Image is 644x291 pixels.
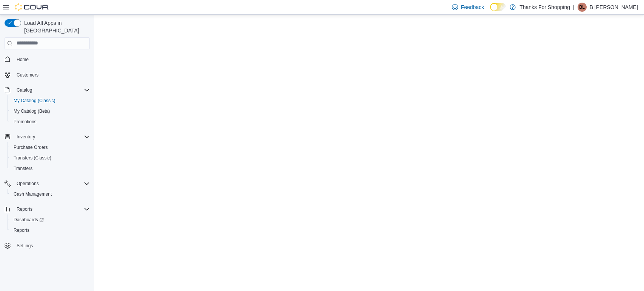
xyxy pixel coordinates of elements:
a: Transfers [11,164,35,173]
a: Reports [11,226,32,235]
span: Transfers [11,164,90,173]
span: My Catalog (Beta) [11,107,90,116]
a: Dashboards [8,214,93,225]
a: Home [14,55,32,64]
span: Promotions [11,117,90,126]
span: Operations [14,179,90,188]
input: Dark Mode [490,3,506,11]
button: Catalog [14,86,35,95]
a: My Catalog (Beta) [11,107,53,116]
a: Settings [14,241,36,250]
button: Reports [2,204,93,214]
button: Cash Management [8,189,93,199]
span: Promotions [14,119,37,125]
button: Customers [2,69,93,80]
span: Settings [17,243,33,249]
span: Purchase Orders [14,144,48,150]
button: Reports [14,205,35,214]
a: My Catalog (Classic) [11,96,58,105]
span: Cash Management [11,190,90,199]
a: Cash Management [11,190,55,199]
nav: Complex example [5,51,90,271]
span: Reports [14,205,90,214]
button: Inventory [14,132,38,141]
span: My Catalog (Classic) [14,98,55,104]
span: Transfers [14,165,32,172]
img: Cova [15,3,49,11]
span: Customers [17,72,38,78]
div: B Luxton [578,3,587,12]
span: Dashboards [11,215,90,224]
span: Inventory [14,132,90,141]
span: BL [579,3,585,12]
button: Transfers (Classic) [8,153,93,163]
span: Dashboards [14,217,44,223]
span: Inventory [17,134,35,140]
span: Home [17,57,29,63]
span: My Catalog (Beta) [14,108,50,114]
span: Customers [14,70,90,80]
span: Catalog [14,86,90,95]
a: Customers [14,70,41,80]
p: | [573,3,575,12]
span: Catalog [17,87,32,93]
a: Transfers (Classic) [11,153,54,162]
button: Home [2,54,93,65]
p: B [PERSON_NAME] [590,3,638,12]
a: Purchase Orders [11,143,51,152]
span: Reports [17,206,32,212]
span: Cash Management [14,191,52,197]
button: My Catalog (Beta) [8,106,93,116]
button: Promotions [8,116,93,127]
span: Load All Apps in [GEOGRAPHIC_DATA] [21,19,90,34]
button: Inventory [2,132,93,142]
span: Reports [14,227,29,233]
span: Reports [11,226,90,235]
span: Settings [14,241,90,250]
button: Transfers [8,163,93,174]
span: My Catalog (Classic) [11,96,90,105]
p: Thanks For Shopping [520,3,570,12]
span: Transfers (Classic) [14,155,51,161]
a: Promotions [11,117,40,126]
span: Feedback [461,3,484,11]
button: Reports [8,225,93,236]
span: Purchase Orders [11,143,90,152]
button: Settings [2,240,93,251]
span: Operations [17,181,39,187]
span: Home [14,55,90,64]
span: Transfers (Classic) [11,153,90,162]
button: Purchase Orders [8,142,93,153]
button: Operations [2,178,93,189]
button: My Catalog (Classic) [8,95,93,106]
button: Catalog [2,85,93,95]
button: Operations [14,179,42,188]
a: Dashboards [11,215,47,224]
